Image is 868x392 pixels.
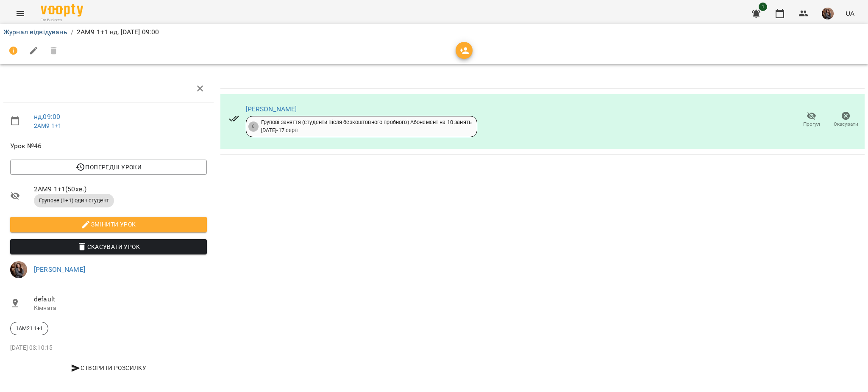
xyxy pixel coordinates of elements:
span: default [34,294,207,304]
button: Скасувати Урок [10,239,207,254]
p: Кімната [34,304,207,312]
span: Створити розсилку [14,363,203,373]
button: Прогул [794,108,829,132]
span: 1 [759,3,767,11]
nav: breadcrumb [3,27,865,37]
button: Створити розсилку [10,360,207,375]
a: 2АМ9 1+1 [34,122,61,129]
span: Прогул [803,121,820,128]
span: Урок №46 [10,141,207,151]
li: / [71,27,73,37]
span: For Business [41,17,83,23]
div: 6 [248,121,259,132]
img: 6c17d95c07e6703404428ddbc75e5e60.jpg [822,8,834,19]
p: 2АМ9 1+1 нд, [DATE] 09:00 [77,27,159,37]
div: 1АМ21 1+1 [10,322,48,335]
img: Voopty Logo [41,4,83,17]
span: 2АМ9 1+1 ( 50 хв. ) [34,184,207,194]
button: Змінити урок [10,217,207,232]
span: Змінити урок [17,219,200,229]
img: 6c17d95c07e6703404428ddbc75e5e60.jpg [10,261,27,278]
button: UA [842,6,858,21]
button: Menu [10,3,31,24]
span: Скасувати [834,121,858,128]
a: [PERSON_NAME] [34,265,85,273]
a: [PERSON_NAME] [246,105,297,113]
div: Групові заняття (студенти після безкоштовного пробного) Абонемент на 10 занять [DATE] - 17 серп [261,119,472,134]
span: UA [846,9,854,18]
button: Попередні уроки [10,160,207,175]
a: Журнал відвідувань [3,28,67,36]
span: 1АМ21 1+1 [11,325,48,332]
button: Скасувати [829,108,863,132]
span: Скасувати Урок [17,242,200,252]
p: [DATE] 03:10:15 [10,344,207,352]
span: Попередні уроки [17,162,200,172]
span: Групове (1+1) один студент [34,197,114,204]
a: нд , 09:00 [34,113,60,121]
